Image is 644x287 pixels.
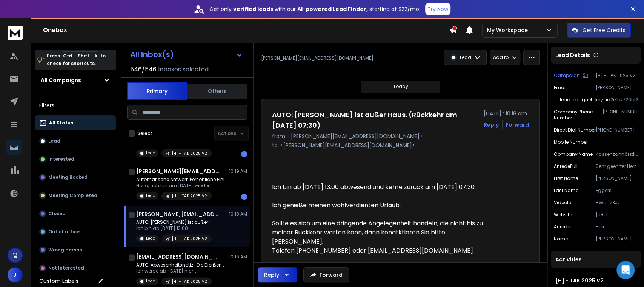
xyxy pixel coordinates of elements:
p: to: <[PERSON_NAME][EMAIL_ADDRESS][DOMAIN_NAME]> [272,141,529,149]
p: Closed [48,211,66,217]
p: Lead [146,278,155,284]
p: Direct Dial Number [554,127,596,133]
p: Get Free Credits [583,26,626,34]
p: Hallo, ich bin am [DATE] wieder [136,183,227,189]
p: Lead [146,236,155,241]
p: [PERSON_NAME] [596,236,638,242]
h3: Custom Labels [39,277,78,285]
p: Try Now [427,5,448,13]
button: Campaign [554,73,588,79]
button: J [8,267,23,282]
p: [PHONE_NUMBER] [596,127,638,133]
span: Ctrl + Shift + k [62,51,98,60]
h1: All Campaigns [41,76,81,84]
p: Email [554,85,567,91]
strong: verified leads [233,5,273,13]
button: Reply [258,267,297,282]
p: Company Phone Number [554,109,603,121]
p: Campaign [554,73,580,79]
p: Last Name [554,188,578,194]
button: All Status [35,115,116,130]
p: anredeFull [554,163,578,169]
span: 546 / 546 [130,65,157,74]
p: Meeting Completed [48,192,97,199]
p: Name [554,236,568,242]
button: Primary [127,82,187,100]
p: Ich bin ab [DATE] 13:00 [136,225,212,231]
p: Ich werde ab [DATE] nicht [136,268,227,274]
p: from: <[PERSON_NAME][EMAIL_ADDRESS][DOMAIN_NAME]> [272,132,529,140]
button: Lead [35,133,116,149]
div: Forward [506,121,529,129]
p: 10:16 AM [229,254,247,260]
p: Lead [48,138,60,144]
p: [H] - TAK 2025 V2 [172,236,207,242]
p: Sehr geehrter Herr [596,163,638,169]
p: [PERSON_NAME] [596,175,638,182]
p: [H] - TAK 2025 V2 [596,73,638,79]
p: Add to [493,54,509,61]
p: [URL][DOMAIN_NAME] [596,212,638,218]
p: [H] - TAK 2025 V2 [172,193,207,199]
p: Out of office [48,229,80,235]
p: First Name [554,175,578,182]
h1: AUTO: [PERSON_NAME] ist außer Haus. (Rückkehr am [DATE] 07:30) [272,110,479,131]
strong: AI-powered Lead Finder, [297,5,368,13]
h1: [PERSON_NAME][EMAIL_ADDRESS][DOMAIN_NAME] [136,210,219,218]
p: anrede [554,224,570,230]
button: Reply [484,121,499,129]
p: [H] - TAK 2025 V2 [172,150,207,156]
h1: All Inbox(s) [130,51,174,58]
button: Meeting Booked [35,170,116,185]
p: Kassenzahnärztliche Vereinigung Schleswig-Holstein Körperschaft des Öffentlichen Rechts [596,151,638,157]
p: RWdnZXJz [596,200,638,206]
p: Mobile Number [554,139,588,145]
p: __lead_magnet_key_id [554,97,610,103]
p: Interested [48,156,74,162]
p: [PHONE_NUMBER] [603,109,638,121]
h3: Filters [35,100,116,111]
p: Lead [460,54,471,61]
p: AUTO: [PERSON_NAME] ist außer [136,219,212,225]
p: Get only with our starting at $22/mo [209,5,419,13]
button: Meeting Completed [35,188,116,203]
button: Get Free Credits [567,23,631,38]
p: Lead [146,193,155,199]
h1: Onebox [43,26,449,35]
p: Company Name [554,151,593,157]
p: AUTO: Abwesenheitsnotiz_Ole Dierßen (Rückkehr am [136,262,227,268]
div: 1 [241,194,247,200]
div: Activities [551,251,641,268]
button: Forward [303,267,349,282]
p: My Workspace [487,26,531,34]
button: Not Interested [35,261,116,276]
div: 1 [241,151,247,157]
div: Open Intercom Messenger [616,261,635,279]
p: 2efb2726bf2a449e9db2f76b5fe03363 [610,97,638,103]
button: Wrong person [35,242,116,258]
p: Website [554,212,572,218]
p: Press to check for shortcuts. [47,52,106,67]
p: 10:19 AM [229,168,247,174]
button: Others [187,83,247,99]
p: Wrong person [48,247,82,253]
button: Try Now [425,3,450,15]
button: All Inbox(s) [124,47,249,62]
p: [DATE] : 10:18 am [484,110,529,117]
p: Eggers [596,188,638,194]
div: Reply [264,271,279,279]
p: Automatische Antwort: Persönliche Einladung für [136,177,227,183]
h3: Inboxes selected [158,65,209,74]
p: Herr [596,224,638,230]
p: Today [393,84,408,90]
label: Select [138,130,152,137]
button: Interested [35,152,116,167]
p: All Status [49,120,73,126]
button: Closed [35,206,116,221]
p: [PERSON_NAME][EMAIL_ADDRESS][DOMAIN_NAME] [261,55,373,61]
h1: [EMAIL_ADDRESS][DOMAIN_NAME] [136,253,219,261]
p: Lead Details [555,51,590,59]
